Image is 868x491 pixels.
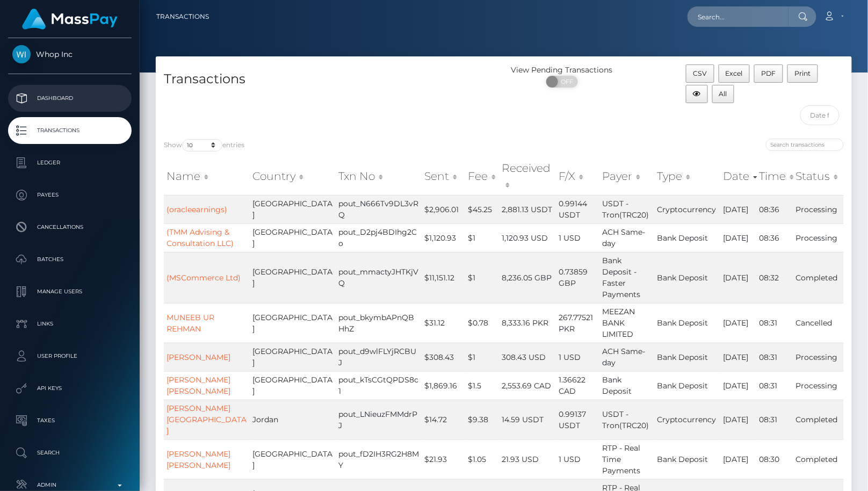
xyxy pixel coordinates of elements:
[12,348,127,364] p: User Profile
[336,439,422,479] td: pout_fD2IH3RG2H8MY
[757,252,793,303] td: 08:32
[793,252,844,303] td: Completed
[164,157,250,196] th: Name: activate to sort column ascending
[721,157,757,196] th: Date: activate to sort column ascending
[8,149,132,176] a: Ledger
[8,278,132,305] a: Manage Users
[167,352,230,362] a: [PERSON_NAME]
[465,371,500,400] td: $1.5
[422,400,465,439] td: $14.72
[654,223,720,252] td: Bank Deposit
[757,371,793,400] td: 08:31
[500,371,556,400] td: 2,553.69 CAD
[654,371,720,400] td: Bank Deposit
[167,227,234,248] a: (TMM Advising & Consultation LLC)
[336,252,422,303] td: pout_mmactyJHTKjVQ
[336,303,422,343] td: pout_bkymbAPnQBHhZ
[422,223,465,252] td: $1,120.93
[500,157,556,196] th: Received: activate to sort column ascending
[8,85,132,112] a: Dashboard
[504,64,620,76] div: View Pending Transactions
[465,157,500,196] th: Fee: activate to sort column ascending
[793,195,844,223] td: Processing
[12,445,127,461] p: Search
[726,69,743,77] span: Excel
[654,252,720,303] td: Bank Deposit
[250,439,336,479] td: [GEOGRAPHIC_DATA]
[182,139,222,151] select: Showentries
[602,375,632,396] span: Bank Deposit
[167,403,247,436] a: [PERSON_NAME][GEOGRAPHIC_DATA]
[422,439,465,479] td: $21.93
[8,375,132,402] a: API Keys
[12,380,127,396] p: API Keys
[8,117,132,144] a: Transactions
[556,371,599,400] td: 1.36622 CAD
[686,64,714,83] button: CSV
[693,69,707,77] span: CSV
[8,246,132,273] a: Batches
[793,439,844,479] td: Completed
[336,371,422,400] td: pout_kTsCGtQPDS8c1
[721,439,757,479] td: [DATE]
[8,311,132,337] a: Links
[556,195,599,223] td: 0.99144 USDT
[8,214,132,241] a: Cancellations
[654,157,720,196] th: Type: activate to sort column ascending
[250,303,336,343] td: [GEOGRAPHIC_DATA]
[465,303,500,343] td: $0.78
[167,273,241,283] a: (MSCommerce Ltd)
[12,90,127,106] p: Dashboard
[465,343,500,371] td: $1
[167,375,230,396] a: [PERSON_NAME] [PERSON_NAME]
[8,439,132,466] a: Search
[500,195,556,223] td: 2,881.13 USDT
[8,407,132,434] a: Taxes
[686,85,708,103] button: Column visibility
[757,400,793,439] td: 08:31
[757,439,793,479] td: 08:30
[500,343,556,371] td: 308.43 USD
[556,252,599,303] td: 0.73859 GBP
[12,122,127,139] p: Transactions
[12,284,127,300] p: Manage Users
[12,413,127,429] p: Taxes
[465,400,500,439] td: $9.38
[465,252,500,303] td: $1
[556,343,599,371] td: 1 USD
[793,400,844,439] td: Completed
[721,252,757,303] td: [DATE]
[500,439,556,479] td: 21.93 USD
[552,76,579,88] span: OFF
[465,439,500,479] td: $1.05
[793,223,844,252] td: Processing
[250,195,336,223] td: [GEOGRAPHIC_DATA]
[766,139,844,151] input: Search transactions
[757,343,793,371] td: 08:31
[602,409,649,430] span: USDT - Tron(TRC20)
[12,219,127,235] p: Cancellations
[12,45,31,63] img: Whop Inc
[787,64,818,83] button: Print
[556,157,599,196] th: F/X: activate to sort column ascending
[556,400,599,439] td: 0.99137 USDT
[156,5,209,28] a: Transactions
[8,182,132,208] a: Payees
[250,400,336,439] td: Jordan
[422,371,465,400] td: $1,869.16
[599,157,654,196] th: Payer: activate to sort column ascending
[602,227,645,248] span: ACH Same-day
[250,343,336,371] td: [GEOGRAPHIC_DATA]
[336,223,422,252] td: pout_D2pj4BDIhg2Co
[250,252,336,303] td: [GEOGRAPHIC_DATA]
[422,252,465,303] td: $11,151.12
[500,303,556,343] td: 8,333.16 PKR
[465,195,500,223] td: $45.25
[762,69,776,77] span: PDF
[721,303,757,343] td: [DATE]
[754,64,783,83] button: PDF
[422,343,465,371] td: $308.43
[757,195,793,223] td: 08:36
[793,303,844,343] td: Cancelled
[556,439,599,479] td: 1 USD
